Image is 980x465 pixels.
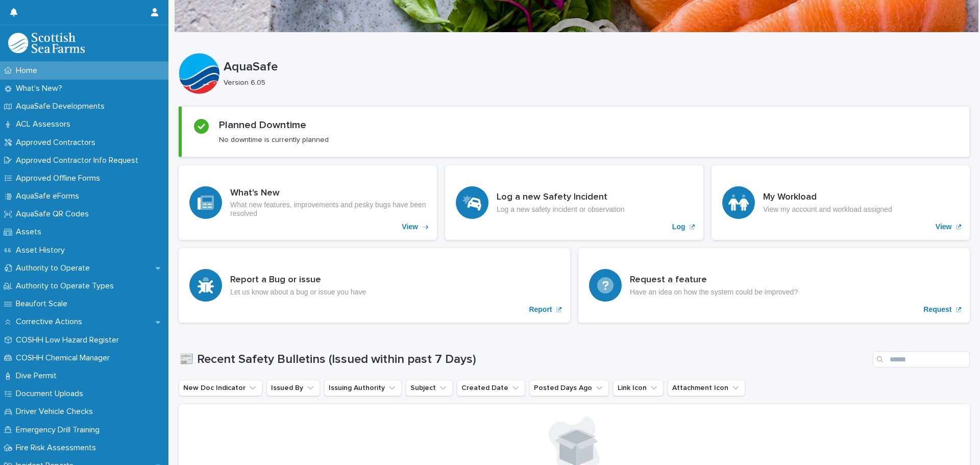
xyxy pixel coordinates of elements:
p: Authority to Operate [12,263,98,273]
p: Authority to Operate Types [12,281,122,291]
p: Assets [12,227,50,237]
img: bPIBxiqnSb2ggTQWdOVV [8,33,85,53]
a: Request [578,248,970,323]
h3: Report a Bug or issue [230,275,366,286]
p: AquaSafe [224,60,966,75]
p: Log a new safety incident or observation [497,205,625,214]
p: View my account and workload assigned [763,205,892,214]
h3: My Workload [763,192,892,203]
input: Search [873,351,970,368]
h3: Request a feature [630,275,798,286]
p: What new features, improvements and pesky bugs have been resolved [230,201,426,218]
p: What's New? [12,84,70,93]
button: Issued By [266,380,320,396]
p: Home [12,66,45,76]
p: Beaufort Scale [12,299,76,309]
p: Approved Offline Forms [12,174,108,183]
button: Posted Days Ago [529,380,609,396]
h3: What's New [230,188,426,199]
p: Approved Contractors [12,138,104,148]
p: Dive Permit [12,371,65,381]
p: Version 6.05 [224,79,962,87]
p: Report [529,305,552,314]
p: Driver Vehicle Checks [12,407,101,417]
p: AquaSafe QR Codes [12,209,97,219]
a: View [712,165,970,240]
p: View [936,223,952,231]
a: Log [445,165,703,240]
button: Attachment Icon [668,380,745,396]
p: Asset History [12,246,73,255]
p: Approved Contractor Info Request [12,156,146,165]
p: COSHH Chemical Manager [12,353,118,363]
p: Request [923,305,951,314]
button: New Doc Indicator [179,380,262,396]
button: Issuing Authority [324,380,402,396]
p: COSHH Low Hazard Register [12,335,127,345]
p: Document Uploads [12,389,91,399]
p: Log [672,223,685,231]
p: ACL Assessors [12,119,79,129]
p: No downtime is currently planned [219,135,329,144]
h1: 📰 Recent Safety Bulletins (Issued within past 7 Days) [179,352,869,367]
a: Report [179,248,570,323]
p: Emergency Drill Training [12,425,108,435]
p: View [402,223,418,231]
p: Fire Risk Assessments [12,443,104,453]
p: Let us know about a bug or issue you have [230,288,366,297]
a: View [179,165,437,240]
button: Link Icon [613,380,664,396]
p: AquaSafe eForms [12,191,87,201]
p: Have an idea on how the system could be improved? [630,288,798,297]
button: Subject [406,380,453,396]
h3: Log a new Safety Incident [497,192,625,203]
button: Created Date [457,380,525,396]
p: Corrective Actions [12,317,90,327]
p: AquaSafe Developments [12,102,113,111]
h2: Planned Downtime [219,119,306,131]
